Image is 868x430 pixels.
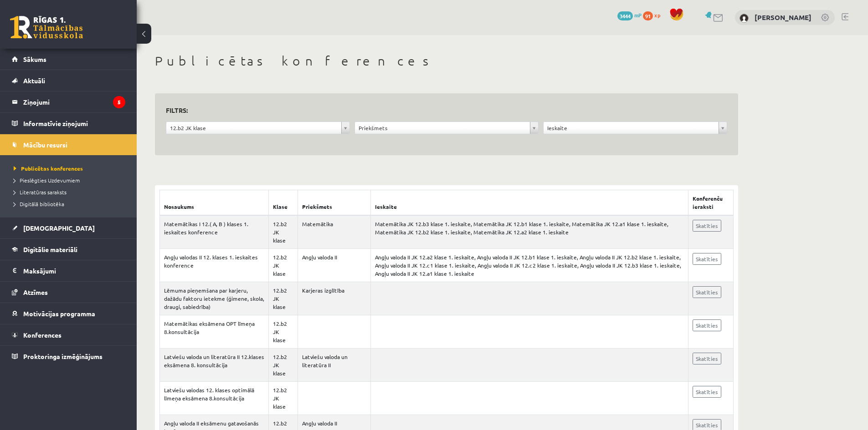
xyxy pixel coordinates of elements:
[160,215,269,249] td: Matemātikas I 12.( A, B ) klases 1. ieskaites konference
[12,134,125,155] a: Mācību resursi
[166,104,716,116] h3: Filtrs:
[23,245,77,253] span: Digitālie materiāli
[693,319,721,331] a: Skatīties
[634,11,642,19] span: mP
[269,190,298,216] th: Klase
[755,13,812,22] a: [PERSON_NAME]
[544,122,727,134] a: Ieskaite
[10,16,83,39] a: Rīgas 1. Tālmācības vidusskola
[12,218,125,238] a: [DEMOGRAPHIC_DATA]
[14,188,128,196] a: Literatūras saraksts
[23,224,95,232] span: [DEMOGRAPHIC_DATA]
[654,11,660,19] span: xp
[693,386,721,398] a: Skatīties
[23,331,62,339] span: Konferences
[693,253,721,265] a: Skatīties
[14,165,83,172] span: Publicētas konferences
[298,249,371,282] td: Angļu valoda II
[12,70,125,91] a: Aktuāli
[371,249,688,282] td: Angļu valoda II JK 12.a2 klase 1. ieskaite, Angļu valoda II JK 12.b1 klase 1. ieskaite, Angļu val...
[12,49,125,70] a: Sākums
[12,282,125,303] a: Atzīmes
[617,11,642,19] a: 3444 mP
[160,190,269,216] th: Nosaukums
[643,11,665,19] a: 91 xp
[688,190,734,216] th: Konferenču ieraksti
[113,96,125,108] i: 5
[12,346,125,367] a: Proktoringa izmēģinājums
[14,200,64,207] span: Digitālā bibliotēka
[14,176,128,184] a: Pieslēgties Uzdevumiem
[160,349,269,382] td: Latviešu valoda un literatūra II 12.klases eksāmena 8. konsultācija
[160,382,269,415] td: Latviešu valodas 12. klases optimālā līmeņa eksāmena 8.konsultācija
[12,239,125,260] a: Digitālie materiāli
[23,113,125,134] legend: Informatīvie ziņojumi
[359,122,526,134] span: Priekšmets
[14,177,80,184] span: Pieslēgties Uzdevumiem
[298,190,371,216] th: Priekšmets
[547,122,715,134] span: Ieskaite
[693,353,721,364] a: Skatīties
[23,91,125,112] legend: Ziņojumi
[269,349,298,382] td: 12.b2 JK klase
[23,309,95,318] span: Motivācijas programma
[23,76,45,85] span: Aktuāli
[14,200,128,208] a: Digitālā bibliotēka
[23,260,125,281] legend: Maksājumi
[371,215,688,249] td: Matemātika JK 12.b3 klase 1. ieskaite, Matemātika JK 12.b1 klase 1. ieskaite, Matemātika JK 12.a1...
[23,352,103,360] span: Proktoringa izmēģinājums
[269,282,298,315] td: 12.b2 JK klase
[355,122,538,134] a: Priekšmets
[371,190,688,216] th: Ieskaite
[23,141,67,149] span: Mācību resursi
[298,215,371,249] td: Matemātika
[166,122,349,134] a: 12.b2 JK klase
[14,188,67,196] span: Literatūras saraksts
[298,282,371,315] td: Karjeras izglītība
[298,349,371,382] td: Latviešu valoda un literatūra II
[160,249,269,282] td: Angļu valodas II 12. klases 1. ieskaites konference
[12,303,125,324] a: Motivācijas programma
[160,282,269,315] td: Lēmuma pieņemšana par karjeru, dažādu faktoru ietekme (ģimene, skola, draugi, sabiedrība)
[14,164,128,172] a: Publicētas konferences
[269,315,298,349] td: 12.b2 JK klase
[170,122,338,134] span: 12.b2 JK klase
[740,14,749,23] img: Sigurds Kozlovskis
[269,382,298,415] td: 12.b2 JK klase
[269,215,298,249] td: 12.b2 JK klase
[155,53,738,69] h1: Publicētas konferences
[693,220,721,232] a: Skatīties
[12,113,125,134] a: Informatīvie ziņojumi
[693,286,721,298] a: Skatīties
[12,91,125,112] a: Ziņojumi5
[23,55,46,63] span: Sākums
[643,11,653,20] span: 91
[12,260,125,281] a: Maksājumi
[617,11,633,20] span: 3444
[23,288,48,296] span: Atzīmes
[160,315,269,349] td: Matemātikas eksāmena OPT līmeņa 8.konsultācija
[269,249,298,282] td: 12.b2 JK klase
[12,324,125,345] a: Konferences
